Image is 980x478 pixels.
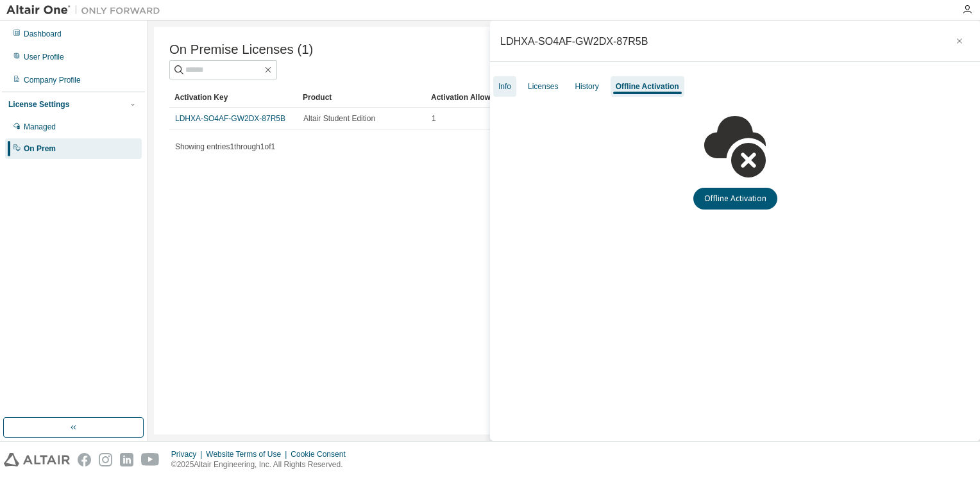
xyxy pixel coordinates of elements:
div: License Settings [8,99,69,110]
img: altair_logo.svg [4,453,70,466]
div: Offline Activation [616,81,679,92]
img: Altair One [6,4,167,17]
img: linkedin.svg [120,453,133,466]
span: On Premise Licenses (1) [169,42,313,57]
div: Dashboard [24,29,62,39]
div: LDHXA-SO4AF-GW2DX-87R5B [500,36,648,46]
div: History [575,81,598,92]
div: User Profile [24,52,64,62]
div: Privacy [171,449,206,459]
div: Activation Key [174,87,292,108]
img: youtube.svg [141,453,160,466]
div: Info [498,81,511,92]
img: instagram.svg [99,453,112,466]
div: Website Terms of Use [206,449,291,459]
a: LDHXA-SO4AF-GW2DX-87R5B [175,114,285,123]
span: 1 [432,113,436,124]
div: Cookie Consent [291,449,353,459]
div: Activation Allowed [431,87,549,108]
p: © 2025 Altair Engineering, Inc. All Rights Reserved. [171,459,353,470]
div: Licenses [528,81,558,92]
div: Company Profile [24,75,81,85]
div: Managed [24,122,56,132]
img: facebook.svg [78,453,91,466]
button: Offline Activation [693,188,777,210]
div: On Prem [24,144,56,154]
div: Product [303,87,421,108]
span: Altair Student Edition [303,113,375,124]
span: Showing entries 1 through 1 of 1 [175,142,275,151]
